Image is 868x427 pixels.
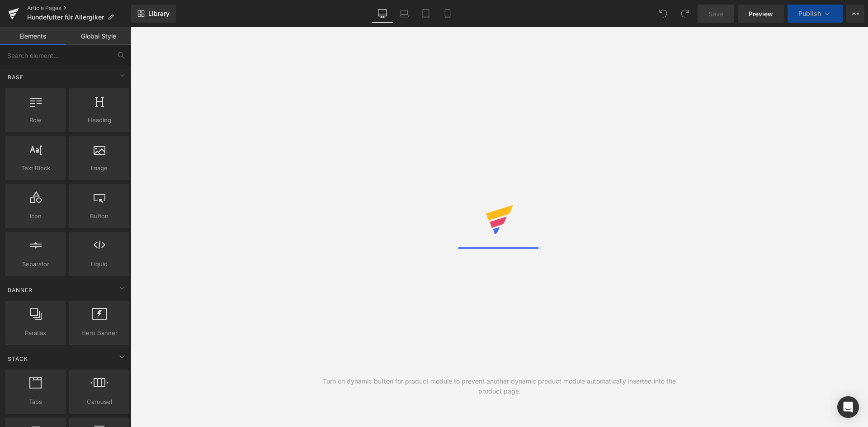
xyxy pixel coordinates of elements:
a: Global Style [66,27,131,45]
a: Preview [738,5,784,23]
span: Heading [72,115,127,125]
a: Mobile [437,5,458,23]
a: New Library [131,5,176,23]
span: Image [72,163,127,173]
span: Library [148,10,170,18]
span: Separator [8,259,63,269]
button: More [846,5,864,23]
button: Undo [654,5,672,23]
span: Liquid [72,259,127,269]
a: Desktop [372,5,393,23]
span: Save [708,9,723,19]
span: Text Block [8,163,63,173]
a: Laptop [393,5,415,23]
button: Redo [676,5,694,23]
span: Tabs [8,397,63,407]
div: Open Intercom Messenger [837,396,859,418]
span: Hundefutter für Allergiker [27,14,104,21]
span: Banner [7,286,33,294]
span: Stack [7,355,29,363]
span: Icon [8,211,63,221]
span: Publish [798,10,821,17]
a: Article Pages [27,5,131,12]
button: Publish [788,5,843,23]
span: Hero Banner [72,328,127,338]
span: Button [72,211,127,221]
span: Row [8,115,63,125]
div: Turn on dynamic button for product module to prevent another dynamic product module automatically... [315,376,684,396]
span: Carousel [72,397,127,407]
span: Parallax [8,328,63,338]
span: Preview [749,9,773,19]
span: Base [7,73,24,82]
a: Tablet [415,5,437,23]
